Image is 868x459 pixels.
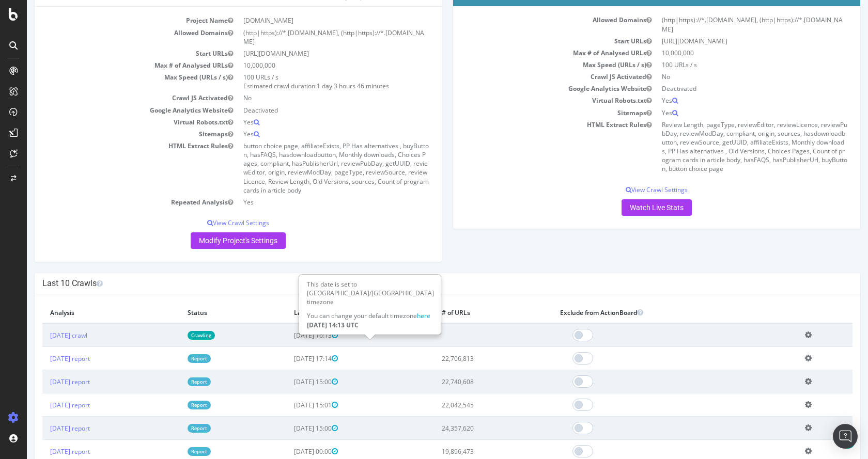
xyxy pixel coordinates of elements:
p: You can change your default timezone [280,311,406,320]
a: Modify Project's Settings [164,232,259,249]
td: Max # of Analysed URLs [434,47,630,59]
a: Report [161,354,184,363]
a: [DATE] crawl [23,331,60,340]
td: Google Analytics Website [434,83,630,94]
th: Status [153,302,259,323]
td: Crawl JS Activated [434,71,630,83]
td: Project Name [16,14,211,26]
td: Review Length, pageType, reviewEditor, reviewLicence, reviewPubDay, reviewModDay, compliant, orig... [630,119,826,175]
a: [DATE] report [23,354,63,363]
td: Deactivated [211,104,407,116]
td: Yes [211,116,407,128]
p: [DATE] 14:13 UTC [280,321,406,329]
td: 100 URLs / s [630,59,826,71]
td: 22,740,608 [407,370,525,393]
a: [DATE] report [23,447,63,456]
td: (http|https)://*.[DOMAIN_NAME], (http|https)://*.[DOMAIN_NAME] [211,27,407,48]
td: Yes [211,196,407,208]
td: Max Speed (URLs / s) [434,59,630,71]
a: Report [161,424,184,433]
h4: Last 10 Crawls [16,278,826,289]
td: Yes [630,107,826,119]
td: Max Speed (URLs / s) [16,71,211,92]
td: HTML Extract Rules [434,119,630,175]
a: [DATE] report [23,401,63,409]
td: Sitemaps [16,128,211,140]
p: View Crawl Settings [434,185,826,194]
p: This date is set to [GEOGRAPHIC_DATA]/[GEOGRAPHIC_DATA] timezone [280,280,406,306]
td: Virtual Robots.txt [16,116,211,128]
td: 10,000,000 [630,47,826,59]
td: (http|https)://*.[DOMAIN_NAME], (http|https)://*.[DOMAIN_NAME] [630,14,826,35]
td: Repeated Analysis [16,196,211,208]
td: button choice page, affiliateExists, PP Has alternatives , buyButton, hasFAQS, hasdownloadbutton,... [211,140,407,196]
td: [URL][DOMAIN_NAME] [211,48,407,59]
td: [DOMAIN_NAME] [211,14,407,26]
th: Exclude from ActionBoard [525,302,771,323]
a: Report [161,447,184,456]
span: [DATE] 15:00 [267,377,311,386]
a: Watch Live Stats [595,199,665,216]
a: [DATE] report [23,377,63,386]
span: [DATE] 00:00 [267,447,311,456]
a: Report [161,377,184,386]
td: No [630,71,826,83]
td: [URL][DOMAIN_NAME] [630,35,826,47]
span: 1 day 3 hours 46 minutes [290,82,362,90]
td: Deactivated [630,83,826,94]
td: Yes [211,128,407,140]
td: HTML Extract Rules [16,140,211,196]
a: [DATE] report [23,424,63,433]
td: No [211,92,407,104]
th: Launch Date [259,302,407,323]
td: Crawl JS Activated [16,92,211,104]
span: [DATE] 15:00 [267,424,311,433]
a: Crawling [161,331,188,340]
th: # of URLs [407,302,525,323]
span: [DATE] 17:14 [267,354,311,363]
td: Google Analytics Website [16,104,211,116]
a: here [390,311,404,320]
a: Report [161,401,184,409]
td: 22,042,545 [407,393,525,417]
th: Analysis [16,302,153,323]
div: Open Intercom Messenger [833,424,858,449]
td: 100 URLs / s Estimated crawl duration: [211,71,407,92]
span: [DATE] 16:13 [267,331,311,340]
td: Start URLs [16,48,211,59]
td: Virtual Robots.txt [434,94,630,106]
p: View Crawl Settings [16,218,407,227]
td: 22,706,813 [407,347,525,370]
span: [DATE] 15:01 [267,401,311,409]
td: 10,000,000 [211,59,407,71]
td: Allowed Domains [434,14,630,35]
td: Max # of Analysed URLs [16,59,211,71]
td: Allowed Domains [16,27,211,48]
td: Start URLs [434,35,630,47]
td: Sitemaps [434,107,630,119]
td: Yes [630,94,826,106]
td: 24,357,620 [407,417,525,440]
